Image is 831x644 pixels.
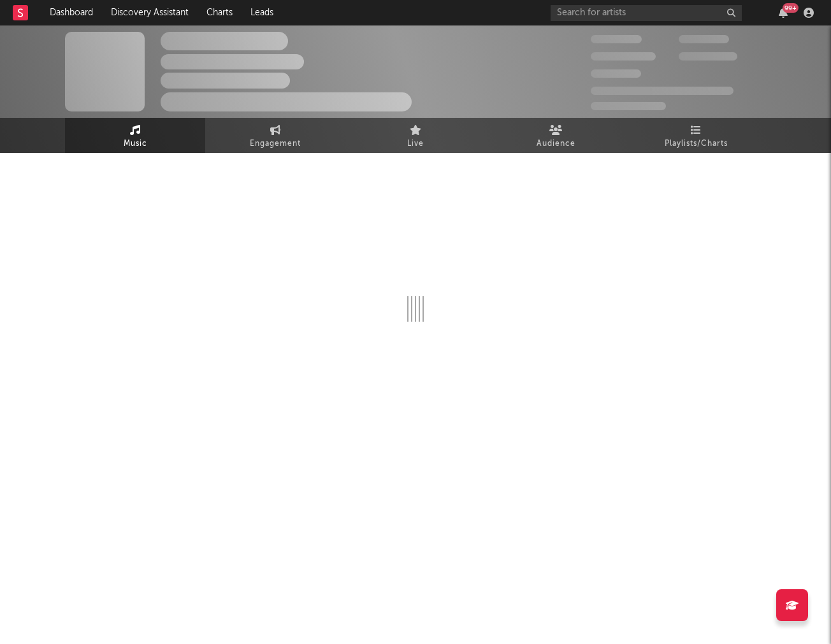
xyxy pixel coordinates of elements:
[205,118,345,153] a: Engagement
[407,136,424,152] span: Live
[591,102,666,110] span: Jump Score: 85.0
[591,69,641,78] span: 100,000
[250,136,301,152] span: Engagement
[551,5,742,21] input: Search for artists
[679,52,737,61] span: 1,000,000
[783,3,798,13] div: 99 +
[591,52,656,61] span: 50,000,000
[665,136,728,152] span: Playlists/Charts
[345,118,486,153] a: Live
[65,118,205,153] a: Music
[679,35,729,43] span: 100,000
[124,136,147,152] span: Music
[537,136,575,152] span: Audience
[779,8,788,18] button: 99+
[626,118,766,153] a: Playlists/Charts
[591,87,733,95] span: 50,000,000 Monthly Listeners
[486,118,626,153] a: Audience
[591,35,642,43] span: 300,000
